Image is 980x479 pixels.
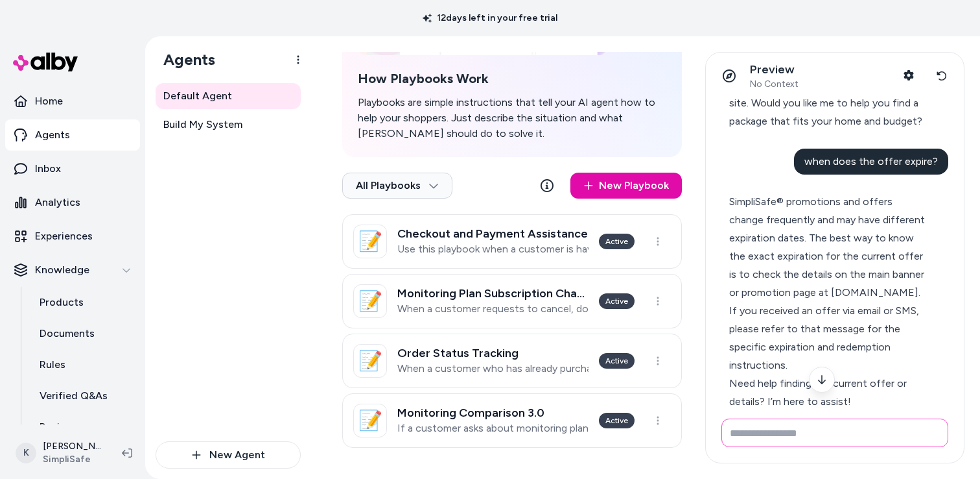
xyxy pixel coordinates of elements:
button: Knowledge [5,254,140,286]
p: Experiences [35,228,93,244]
span: All Playbooks [356,179,439,192]
p: Preview [750,62,799,77]
h3: Monitoring Comparison 3.0 [397,406,589,419]
a: 📝Monitoring Comparison 3.0If a customer asks about monitoring plan options, what monitoring plans... [342,393,682,448]
button: New Agent [156,441,301,469]
span: No Context [750,79,799,90]
div: Active [599,293,635,309]
button: K[PERSON_NAME]SimpliSafe [8,432,111,474]
div: 📝 [353,404,387,437]
p: If a customer asks about monitoring plan options, what monitoring plans are available, or monitor... [397,422,589,435]
div: SimpliSafe® promotions and offers change frequently and may have different expiration dates. The ... [729,193,929,302]
a: 📝Order Status TrackingWhen a customer who has already purchased a system wants to track or change... [342,334,682,388]
a: Build My System [156,112,301,138]
a: Products [27,287,140,318]
span: when does the offer expire? [804,155,938,167]
span: K [16,443,36,463]
a: 📝Checkout and Payment AssistanceUse this playbook when a customer is having trouble completing th... [342,214,682,269]
a: Default Agent [156,83,301,109]
p: Knowledge [35,262,89,278]
a: Verified Q&As [27,380,140,411]
a: Reviews [27,411,140,443]
h3: Checkout and Payment Assistance [397,227,589,240]
span: Default Agent [163,88,232,104]
p: Verified Q&As [40,388,108,404]
a: New Playbook [570,173,682,199]
img: alby Logo [13,53,78,71]
p: Playbooks are simple instructions that tell your AI agent how to help your shoppers. Just describ... [358,95,666,141]
p: Agents [35,127,70,143]
a: Analytics [5,187,140,218]
p: Analytics [35,195,80,210]
p: Documents [40,326,95,341]
p: Reviews [40,419,79,435]
h3: Monitoring Plan Subscription Change [397,287,589,300]
h1: Agents [153,50,215,69]
p: [PERSON_NAME] [43,440,101,453]
div: 📝 [353,225,387,258]
a: Experiences [5,221,140,252]
span: Build My System [163,117,242,132]
input: Write your prompt here [721,419,948,447]
div: Active [599,234,635,249]
div: Need help finding the current offer or details? I’m here to assist! [729,375,929,411]
p: Rules [40,357,65,373]
p: Home [35,93,63,109]
p: When a customer requests to cancel, downgrade, upgrade, suspend or change their monitoring plan s... [397,302,589,315]
h3: Order Status Tracking [397,347,589,360]
div: 📝 [353,344,387,378]
p: Products [40,295,84,310]
h2: How Playbooks Work [358,71,666,87]
div: Active [599,413,635,428]
a: Documents [27,318,140,349]
div: If you received an offer via email or SMS, please refer to that message for the specific expirati... [729,302,929,375]
a: Rules [27,349,140,380]
p: Use this playbook when a customer is having trouble completing the checkout process to purchase t... [397,243,589,256]
a: 📝Monitoring Plan Subscription ChangeWhen a customer requests to cancel, downgrade, upgrade, suspe... [342,274,682,328]
div: 📝 [353,284,387,318]
p: When a customer who has already purchased a system wants to track or change the status of their e... [397,362,589,375]
div: Active [599,353,635,369]
span: SimpliSafe [43,453,101,466]
p: 12 days left in your free trial [415,12,565,25]
a: Inbox [5,153,140,184]
p: Inbox [35,161,61,177]
button: All Playbooks [342,173,452,199]
a: Agents [5,119,140,151]
a: Home [5,86,140,117]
